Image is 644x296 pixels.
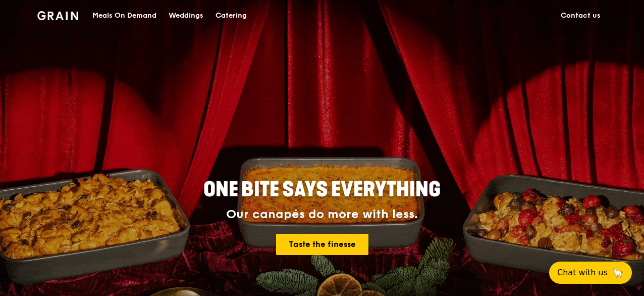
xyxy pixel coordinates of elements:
div: Our canapés do more with less. [140,207,504,222]
button: Chat with us🦙 [549,262,632,284]
div: Weddings [169,1,203,31]
div: Catering [216,1,247,31]
a: Weddings [163,1,209,31]
a: Catering [209,1,253,31]
div: Meals On Demand [92,1,156,31]
a: Contact us [555,1,607,31]
a: Taste the finesse [276,234,368,255]
img: Grain [37,11,78,20]
span: Chat with us [557,267,608,279]
span: ONE BITE SAYS EVERYTHING [203,178,441,202]
span: 🦙 [612,267,624,279]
